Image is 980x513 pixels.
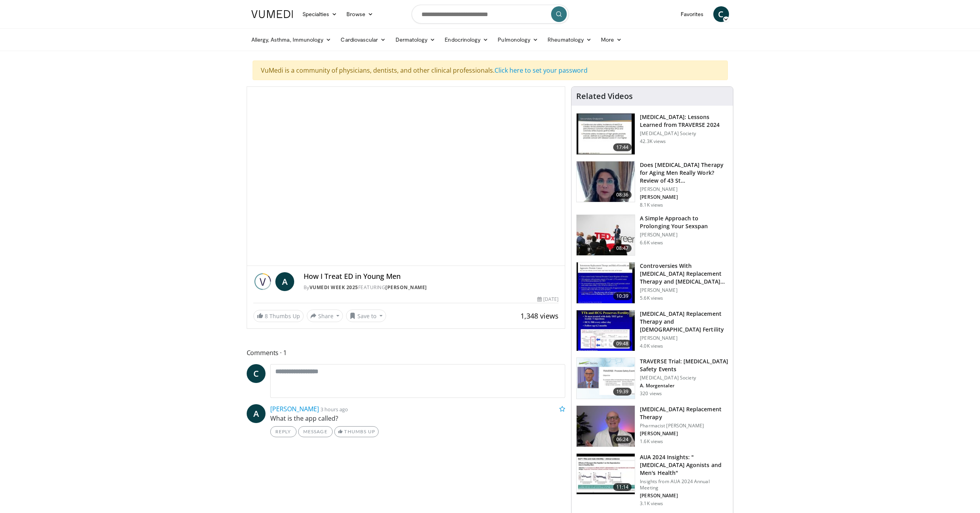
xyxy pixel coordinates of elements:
[596,32,626,48] a: More
[576,161,728,208] a: 08:36 Does [MEDICAL_DATA] Therapy for Aging Men Really Work? Review of 43 St… [PERSON_NAME] [PERS...
[247,404,266,423] a: A
[520,311,559,321] span: 1,348 views
[577,262,635,303] img: 418933e4-fe1c-4c2e-be56-3ce3ec8efa3b.150x105_q85_crop-smart_upscale.jpg
[577,358,635,399] img: 9812f22f-d817-4923-ae6c-a42f6b8f1c21.png.150x105_q85_crop-smart_upscale.png
[640,186,728,192] p: [PERSON_NAME]
[576,453,728,507] a: 11:14 AUA 2024 Insights: " [MEDICAL_DATA] Agonists and Men's Health" Insights from AUA 2024 Annua...
[298,6,342,22] a: Specialties
[613,292,632,300] span: 10:39
[613,244,632,252] span: 08:47
[640,130,728,137] p: [MEDICAL_DATA] Society
[640,202,663,208] p: 8.1K views
[640,493,728,499] p: [PERSON_NAME]
[265,312,268,320] span: 8
[576,310,728,352] a: 09:48 [MEDICAL_DATA] Replacement Therapy and [DEMOGRAPHIC_DATA] Fertility [PERSON_NAME] 4.0K views
[640,405,728,421] h3: [MEDICAL_DATA] Replacement Therapy
[495,66,588,75] a: Click here to set your password
[613,191,632,199] span: 08:36
[275,272,294,291] a: A
[342,6,378,22] a: Browse
[577,454,635,495] img: 4d022421-20df-4b46-86b4-3f7edf7cbfde.150x105_q85_crop-smart_upscale.jpg
[640,390,662,397] p: 320 views
[304,272,559,281] h4: How I Treat ED in Young Men
[613,143,632,151] span: 17:44
[321,406,348,413] small: 3 hours ago
[412,5,569,24] input: Search topics, interventions
[640,214,728,230] h3: A Simple Approach to Prolonging Your Sexspan
[640,383,728,389] p: A. Morgentaler
[640,262,728,286] h3: Controversies With [MEDICAL_DATA] Replacement Therapy and [MEDICAL_DATA] Can…
[577,406,635,447] img: e23de6d5-b3cf-4de1-8780-c4eec047bbc0.150x105_q85_crop-smart_upscale.jpg
[576,92,633,101] h4: Related Videos
[613,436,632,443] span: 06:24
[336,32,390,48] a: Cardiovascular
[537,296,559,303] div: [DATE]
[576,113,728,155] a: 17:44 [MEDICAL_DATA]: Lessons Learned from TRAVERSE 2024 [MEDICAL_DATA] Society 42.3K views
[640,478,728,491] p: Insights from AUA 2024 Annual Meeting
[576,214,728,256] a: 08:47 A Simple Approach to Prolonging Your Sexspan [PERSON_NAME] 6.6K views
[640,343,663,349] p: 4.0K views
[613,340,632,348] span: 09:48
[253,60,728,80] div: VuMedi is a community of physicians, dentists, and other clinical professionals.
[247,348,566,358] span: Comments 1
[640,375,728,381] p: [MEDICAL_DATA] Society
[334,426,379,437] a: Thumbs Up
[640,161,728,185] h3: Does [MEDICAL_DATA] Therapy for Aging Men Really Work? Review of 43 St…
[577,215,635,256] img: c4bd4661-e278-4c34-863c-57c104f39734.150x105_q85_crop-smart_upscale.jpg
[640,500,663,507] p: 3.1K views
[613,388,632,396] span: 19:39
[576,357,728,399] a: 19:39 TRAVERSE Trial: [MEDICAL_DATA] Safety Events [MEDICAL_DATA] Society A. Morgentaler 320 views
[493,32,543,48] a: Pulmonology
[613,483,632,491] span: 11:14
[640,357,728,373] h3: TRAVERSE Trial: [MEDICAL_DATA] Safety Events
[253,310,304,322] a: 8 Thumbs Up
[640,287,728,293] p: [PERSON_NAME]
[253,272,272,291] img: Vumedi Week 2025
[640,453,728,477] h3: AUA 2024 Insights: " [MEDICAL_DATA] Agonists and Men's Health"
[247,87,565,266] video-js: Video Player
[346,310,386,322] button: Save to
[304,284,559,291] div: By FEATURING
[640,194,728,200] p: [PERSON_NAME]
[577,310,635,351] img: 58e29ddd-d015-4cd9-bf96-f28e303b730c.150x105_q85_crop-smart_upscale.jpg
[640,138,666,145] p: 42.3K views
[640,113,728,129] h3: [MEDICAL_DATA]: Lessons Learned from TRAVERSE 2024
[251,10,293,18] img: VuMedi Logo
[270,426,297,437] a: Reply
[640,335,728,341] p: [PERSON_NAME]
[713,6,729,22] a: C
[577,161,635,202] img: 4d4bce34-7cbb-4531-8d0c-5308a71d9d6c.150x105_q85_crop-smart_upscale.jpg
[385,284,427,291] a: [PERSON_NAME]
[270,414,566,423] p: What is the app called?
[576,405,728,447] a: 06:24 [MEDICAL_DATA] Replacement Therapy Pharmacist [PERSON_NAME] [PERSON_NAME] 1.6K views
[640,438,663,445] p: 1.6K views
[640,310,728,333] h3: [MEDICAL_DATA] Replacement Therapy and [DEMOGRAPHIC_DATA] Fertility
[310,284,358,291] a: Vumedi Week 2025
[247,32,336,48] a: Allergy, Asthma, Immunology
[440,32,493,48] a: Endocrinology
[640,232,728,238] p: [PERSON_NAME]
[640,295,663,301] p: 5.6K views
[307,310,343,322] button: Share
[247,364,266,383] a: C
[270,405,319,413] a: [PERSON_NAME]
[640,423,728,429] p: Pharmacist [PERSON_NAME]
[391,32,440,48] a: Dermatology
[577,114,635,154] img: 1317c62a-2f0d-4360-bee0-b1bff80fed3c.150x105_q85_crop-smart_upscale.jpg
[640,240,663,246] p: 6.6K views
[676,6,709,22] a: Favorites
[640,431,728,437] p: [PERSON_NAME]
[543,32,596,48] a: Rheumatology
[576,262,728,304] a: 10:39 Controversies With [MEDICAL_DATA] Replacement Therapy and [MEDICAL_DATA] Can… [PERSON_NAME]...
[298,426,333,437] a: Message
